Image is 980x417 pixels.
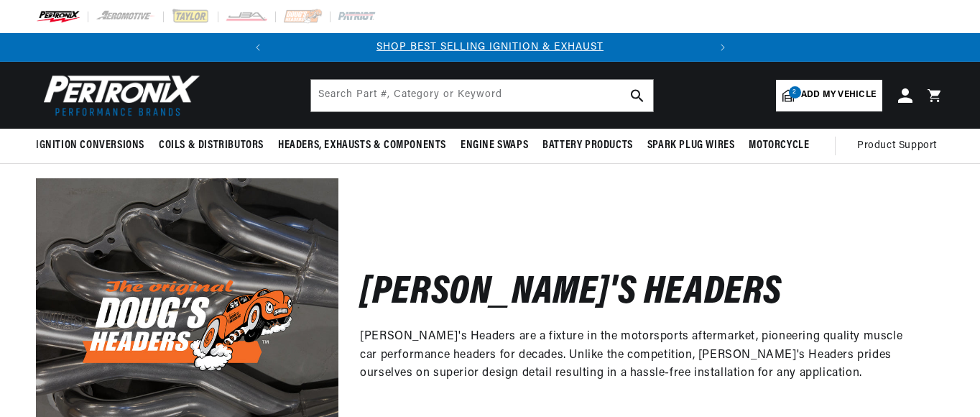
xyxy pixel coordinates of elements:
[857,138,937,154] span: Product Support
[360,277,782,311] h2: [PERSON_NAME]'s Headers
[535,129,640,162] summary: Battery Products
[776,80,882,111] a: 2Add my vehicle
[640,129,742,162] summary: Spark Plug Wires
[789,86,801,98] span: 2
[311,80,653,111] input: Search Part #, Category or Keyword
[749,138,809,153] span: Motorcycle
[244,33,272,62] button: Translation missing: en.sections.announcements.previous_announcement
[36,138,144,153] span: Ignition Conversions
[278,138,446,153] span: Headers, Exhausts & Components
[647,138,735,153] span: Spark Plug Wires
[360,328,923,383] p: [PERSON_NAME]'s Headers are a fixture in the motorsports aftermarket, pioneering quality muscle c...
[857,129,944,163] summary: Product Support
[271,129,453,162] summary: Headers, Exhausts & Components
[272,40,708,55] div: 1 of 2
[453,129,535,162] summary: Engine Swaps
[152,129,271,162] summary: Coils & Distributors
[542,138,633,153] span: Battery Products
[36,129,152,162] summary: Ignition Conversions
[708,33,737,62] button: Translation missing: en.sections.announcements.next_announcement
[621,80,653,111] button: search button
[461,138,528,153] span: Engine Swaps
[741,129,816,162] summary: Motorcycle
[376,42,604,52] a: SHOP BEST SELLING IGNITION & EXHAUST
[159,138,264,153] span: Coils & Distributors
[801,88,876,102] span: Add my vehicle
[36,70,201,120] img: Pertronix
[272,40,708,55] div: Announcement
